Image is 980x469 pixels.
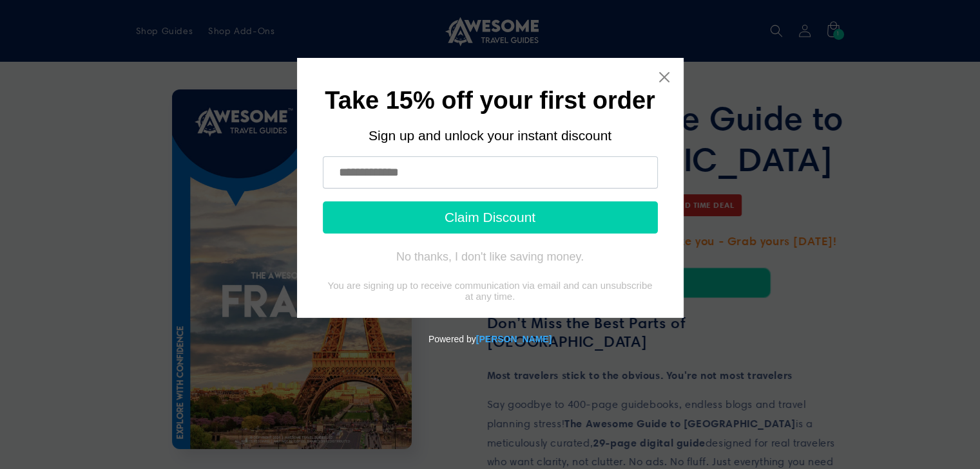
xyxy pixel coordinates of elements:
[5,318,975,360] div: Powered by
[658,71,671,84] a: Close widget
[323,201,658,234] button: Claim Discount
[476,334,552,344] a: Powered by Tydal
[323,128,658,143] div: Sign up and unlock your instant discount
[323,91,658,112] h1: Take 15% off your first order
[396,250,584,263] div: No thanks, I don't like saving money.
[323,280,658,302] div: You are signing up to receive communication via email and can unsubscribe at any time.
